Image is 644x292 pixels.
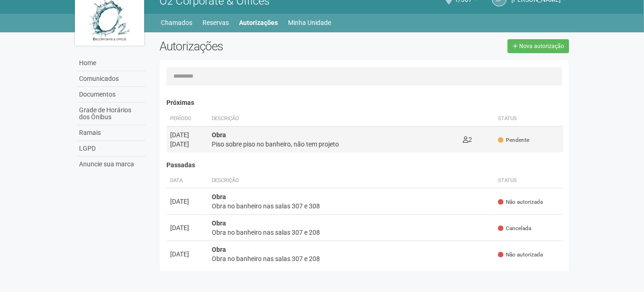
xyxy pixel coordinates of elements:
a: Reservas [203,16,229,29]
strong: Obra [212,131,226,139]
a: Anuncie sua marca [77,157,146,172]
a: Comunicados [77,71,146,87]
strong: Obra [212,219,226,227]
th: Status [494,173,564,189]
th: Descrição [208,111,459,127]
span: 2 [463,136,472,143]
span: Não autorizada [498,198,543,206]
h2: Autorizações [159,39,357,53]
div: Piso sobre piso no banheiro, não tem projeto [212,140,455,149]
h4: Passadas [166,162,564,169]
h4: Próximas [166,99,564,106]
div: [DATE] [170,249,204,259]
strong: Obra [212,193,226,201]
a: Chamados [161,16,193,29]
a: Documentos [77,87,146,103]
span: Não autorizada [498,251,543,259]
a: Autorizações [239,16,278,29]
span: Cancelada [498,225,531,232]
th: Data [166,173,208,189]
th: Período [166,111,208,127]
div: [DATE] [170,140,204,149]
div: Obra no banheiro nas salas 307 e 208 [212,254,491,263]
a: Grade de Horários dos Ônibus [77,103,146,125]
a: Home [77,55,146,71]
span: Pendente [498,136,529,144]
th: Status [494,111,564,127]
div: Obra no banheiro nas salas 307 e 208 [212,228,491,237]
div: [DATE] [170,130,204,140]
a: Nova autorização [508,39,569,53]
strong: Obra [212,246,226,253]
div: [DATE] [170,197,204,206]
th: Descrição [208,173,495,189]
a: LGPD [77,141,146,157]
div: Obra no banheiro nas salas 307 e 308 [212,201,491,211]
div: [DATE] [170,223,204,232]
a: Minha Unidade [288,16,331,29]
span: Nova autorização [519,43,564,49]
a: Ramais [77,125,146,141]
